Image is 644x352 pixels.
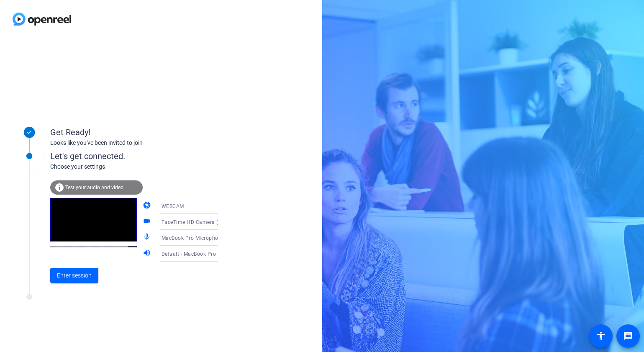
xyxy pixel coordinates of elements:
span: WEBCAM [162,203,184,209]
div: Let's get connected. [50,150,235,162]
span: Test your audio and video [65,185,123,190]
button: Enter session [50,268,98,283]
mat-icon: camera [143,201,153,211]
span: Enter session [57,271,92,280]
span: Default - MacBook Pro Speakers (Built-in) [162,250,262,257]
span: MacBook Pro Microphone (Built-in) [162,234,247,241]
mat-icon: volume_up [143,249,153,259]
mat-icon: videocam [143,217,153,227]
div: Get Ready! [50,126,218,139]
mat-icon: info [54,182,64,193]
div: Choose your settings [50,162,235,171]
span: FaceTime HD Camera (3A71:F4B5) [162,218,247,225]
mat-icon: mic_none [143,233,153,243]
mat-icon: message [623,331,633,341]
mat-icon: accessibility [596,331,606,341]
div: Looks like you've been invited to join [50,139,218,147]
